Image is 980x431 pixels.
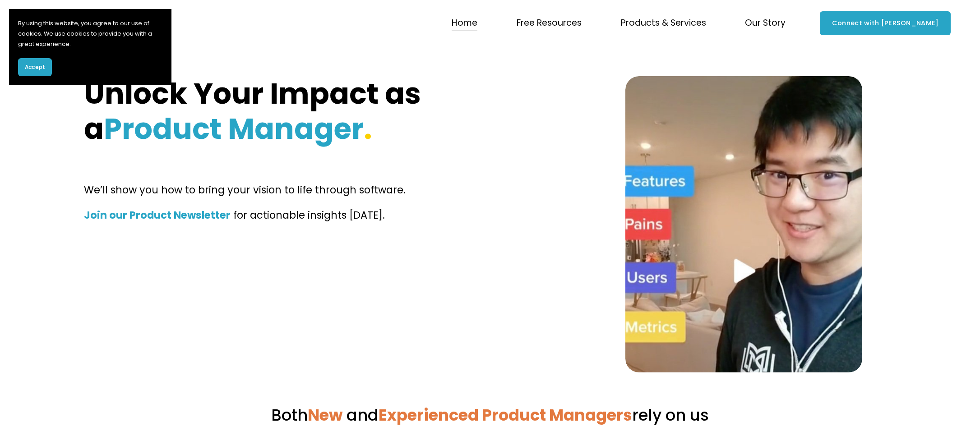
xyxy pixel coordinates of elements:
span: Our Story [745,15,786,31]
a: Connect with [PERSON_NAME] [820,11,950,35]
strong: Experienced Product Managers [379,404,632,426]
span: Products & Services [621,15,706,31]
a: folder dropdown [517,15,582,32]
p: We’ll show you how to bring your vision to life through software. [84,181,558,199]
strong: Join our Product Newsletter [84,208,231,222]
a: folder dropdown [621,15,706,32]
h3: Both rely on us [84,405,896,426]
a: folder dropdown [745,15,786,32]
button: Accept [18,58,52,76]
p: By using this website, you agree to our use of cookies. We use cookies to provide you with a grea... [18,18,162,49]
strong: Product Manager [104,109,364,149]
span: Free Resources [517,15,582,31]
span: Accept [25,63,45,71]
section: Cookie banner [9,9,171,85]
span: for actionable insights [DATE]. [233,208,385,222]
strong: . [364,109,372,149]
strong: New [308,404,342,426]
a: Home [452,15,477,32]
strong: Unlock Your Impact as a [84,73,427,149]
span: and [347,404,379,426]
